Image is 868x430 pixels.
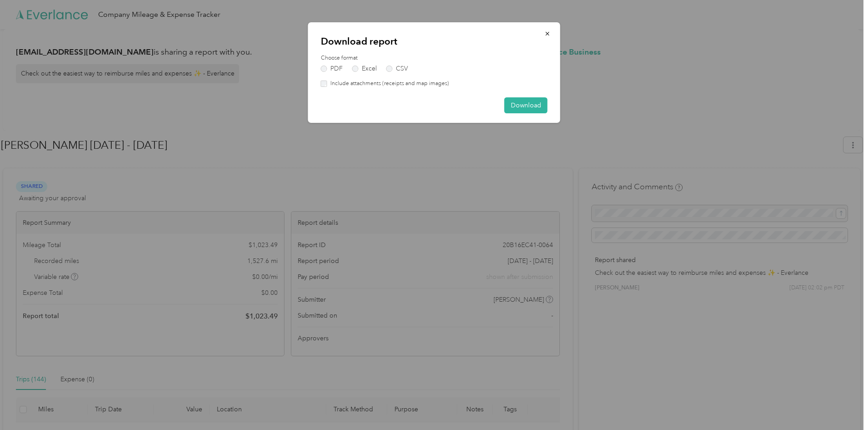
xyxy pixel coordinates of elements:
label: Excel [352,66,377,72]
p: Download report [321,35,548,48]
label: Include attachments (receipts and map images) [327,80,449,88]
label: Choose format [321,54,548,62]
label: CSV [386,66,408,72]
button: Download [504,97,548,113]
label: PDF [321,66,343,72]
